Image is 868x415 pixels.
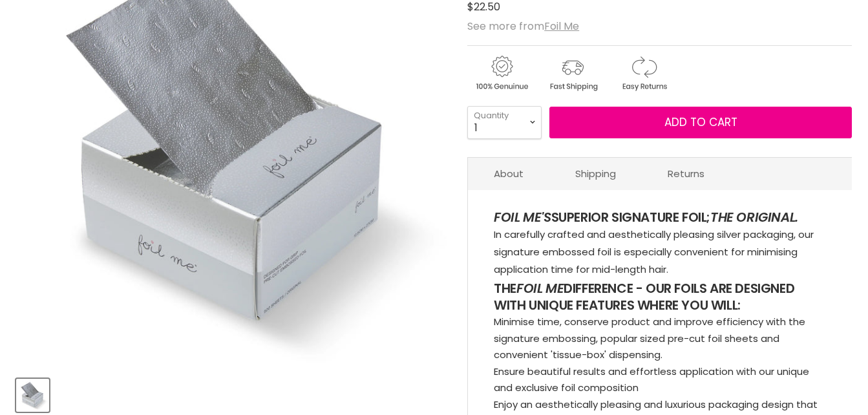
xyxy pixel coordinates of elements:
[538,54,607,93] img: shipping.gif
[549,107,852,139] button: Add to cart
[494,363,826,396] li: Ensure beautiful results and effortless application with our unique and exclusive foil composition
[544,19,579,34] a: Foil Me
[494,208,798,226] span: SUPERIOR SIGNATURE FOIL;
[16,379,49,412] button: Foil Me The Original
[494,279,794,314] span: THE DIFFERENCE - OUR FOILS ARE DESIGNED WITH UNIQUE FEATURES WHERE YOU WILL:
[17,380,48,410] img: Foil Me The Original
[664,114,737,130] span: Add to cart
[494,315,805,361] span: Minimise time, conserve product and improve efficiency with the signature embossing, popular size...
[467,54,536,93] img: genuine.gif
[14,375,449,412] div: Product thumbnails
[468,158,549,189] a: About
[710,208,798,226] em: THE ORIGINAL.
[516,279,564,297] em: FOIL ME
[494,208,551,226] em: FOIL ME'S
[494,228,814,276] span: In carefully crafted and aesthetically pleasing silver packaging, our signature embossed foil is ...
[642,158,730,189] a: Returns
[467,106,542,138] select: Quantity
[549,158,642,189] a: Shipping
[609,54,678,93] img: returns.gif
[467,19,579,34] span: See more from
